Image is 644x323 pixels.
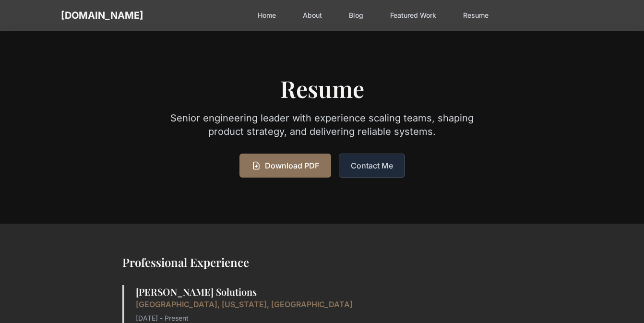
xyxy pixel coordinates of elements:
a: Resume [457,7,494,24]
h2: Professional Experience [122,254,522,270]
a: Home [252,7,282,24]
a: Contact Me [339,154,405,178]
a: About [297,7,328,24]
a: Download PDF [239,154,331,178]
h1: Resume [122,77,522,100]
p: Senior engineering leader with experience scaling teams, shaping product strategy, and delivering... [161,111,483,138]
p: [GEOGRAPHIC_DATA], [US_STATE], [GEOGRAPHIC_DATA] [136,299,522,310]
a: Featured Work [384,7,442,24]
span: [DATE] - Present [136,314,189,322]
a: [DOMAIN_NAME] [61,10,143,21]
h3: [PERSON_NAME] Solutions [136,285,522,299]
a: Blog [343,7,369,24]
